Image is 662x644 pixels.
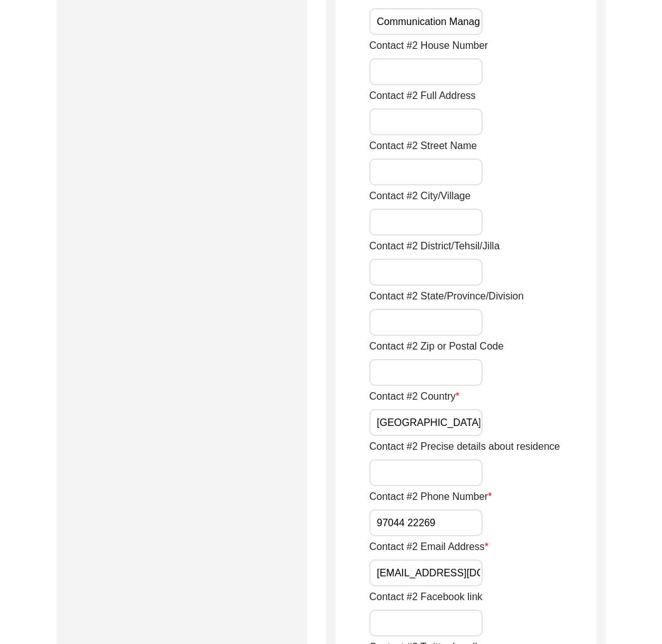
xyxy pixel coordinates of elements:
label: Contact #2 Facebook link [369,589,483,605]
label: Contact #2 Full Address [369,88,476,103]
label: Contact #2 City/Village [369,189,471,204]
label: Contact #2 Precise details about residence [369,439,560,454]
label: Contact #2 Country [369,389,460,404]
label: Contact #2 Zip or Postal Code [369,339,503,354]
label: Contact #2 District/Tehsil/Jilla [369,239,500,254]
label: Contact #2 State/Province/Division [369,289,523,304]
label: Contact #2 Phone Number [369,489,492,504]
label: Contact #2 House Number [369,38,488,53]
label: Contact #2 Street Name [369,138,477,153]
label: Contact #2 Email Address [369,539,488,554]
